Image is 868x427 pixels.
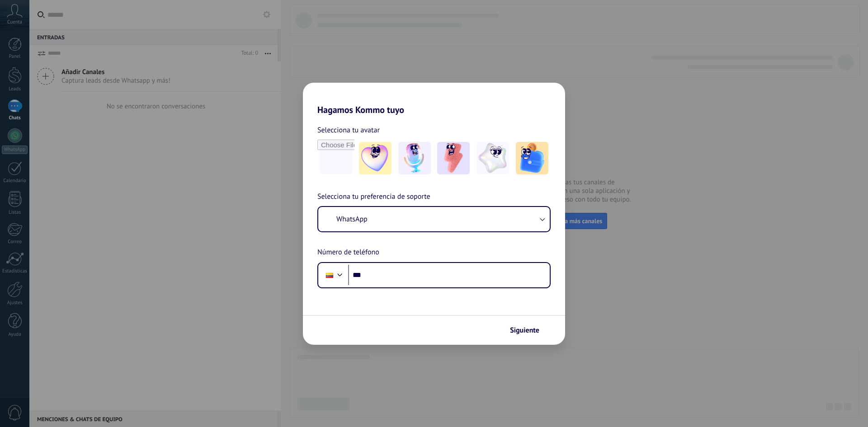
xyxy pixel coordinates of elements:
h2: Hagamos Kommo tuyo [303,83,565,115]
span: Selecciona tu preferencia de soporte [317,191,430,203]
img: -3.jpeg [437,142,470,174]
span: WhatsApp [336,215,368,224]
img: -4.jpeg [476,142,509,174]
span: Número de teléfono [317,247,379,258]
button: WhatsApp [318,207,550,231]
img: -2.jpeg [398,142,431,174]
button: Siguiente [506,323,552,338]
div: Colombia: + 57 [321,266,338,285]
span: Selecciona tu avatar [317,124,380,136]
img: -1.jpeg [359,142,392,174]
span: Siguiente [510,327,539,333]
img: -5.jpeg [516,142,548,174]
